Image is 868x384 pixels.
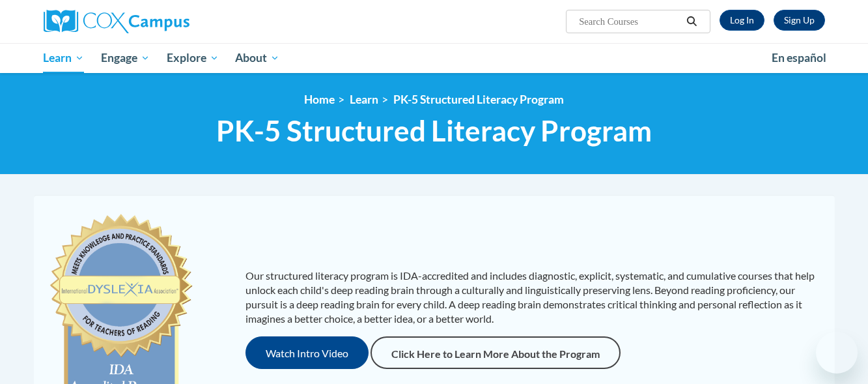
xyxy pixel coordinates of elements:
a: About [227,43,288,73]
a: En español [763,44,835,72]
span: Explore [167,50,219,66]
a: Explore [158,43,227,73]
img: Cox Campus [44,10,189,33]
a: Log In [720,10,764,31]
a: Register [774,10,825,31]
a: PK-5 Structured Literacy Program [393,93,564,106]
div: Main menu [24,43,845,73]
span: En español [772,51,826,65]
a: Home [304,93,335,106]
input: Search Courses [578,14,682,29]
button: Watch Intro Video [245,336,369,369]
a: Learn [35,43,93,73]
span: Learn [43,50,84,66]
a: Engage [92,43,158,73]
a: Click Here to Learn More About the Program [371,336,621,369]
a: Learn [350,93,378,106]
span: PK-5 Structured Literacy Program [216,113,652,148]
button: Search [682,14,701,29]
p: Our structured literacy program is IDA-accredited and includes diagnostic, explicit, systematic, ... [245,269,822,326]
a: Cox Campus [44,10,291,33]
span: About [235,50,279,66]
span: Engage [101,50,150,66]
iframe: Button to launch messaging window [816,332,858,374]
